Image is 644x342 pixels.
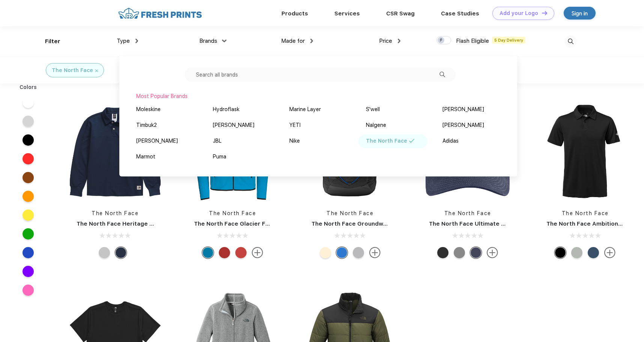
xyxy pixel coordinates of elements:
img: dropdown.png [398,39,400,43]
div: Rainyday Ivory Dark Heather Tnf Black [320,247,331,258]
div: S'well [366,105,380,113]
div: [PERSON_NAME] [442,121,484,129]
a: The North Face Ambition Polo [546,220,632,227]
div: Nalgene [366,121,386,129]
img: filter_cancel.svg [95,69,98,72]
div: Timbuk2 [136,121,157,129]
div: Shady Blue [588,247,599,258]
div: Moleskine [136,105,161,113]
img: more.svg [369,247,381,258]
div: [PERSON_NAME] [213,121,254,129]
img: func=resize&h=266 [65,102,165,202]
div: Rage Red and TNF Black [219,247,230,258]
div: Urban Navy TNF White [470,247,481,258]
img: desktop_search.svg [564,35,577,48]
div: Asphalt Grey TNF White [437,247,448,258]
a: The North Face Glacier Full-Zip Fleece Jacket [194,220,326,227]
a: The North Face [327,210,373,216]
div: Rage Red TNF Black [235,247,247,258]
img: filter_dropdown_search.svg [439,72,445,77]
div: [PERSON_NAME] [136,137,178,145]
span: Brands [199,38,217,44]
div: Marmot [136,153,155,161]
div: Hydroflask [213,105,239,113]
div: Sign in [572,9,588,18]
div: Nike [289,137,300,145]
div: Marine Layer [289,105,321,113]
div: Hero Blue and TNF Black [202,247,214,258]
img: dropdown.png [222,39,227,42]
div: YETI [289,121,301,129]
img: filter_selected.svg [409,139,415,143]
img: dropdown.png [310,39,313,43]
div: Colors [14,83,43,91]
div: TNF Light Grey Heather [99,247,110,258]
div: Add your Logo [500,10,538,17]
img: func=resize&h=266 [535,102,635,202]
div: Puma [213,153,226,161]
a: The North Face [92,210,138,216]
div: TNF Medium Grey Heather TNF Black [454,247,465,258]
div: The North Face [52,66,93,74]
div: [PERSON_NAME] [442,105,484,113]
a: The North Face [209,210,256,216]
img: more.svg [487,247,498,258]
a: The North Face Ultimate Trucker Cap [429,220,536,227]
div: Most Popular Brands [136,92,500,100]
span: Price [379,38,392,44]
img: more.svg [604,247,615,258]
div: Summit Navy [115,247,126,258]
div: Monster Blue Asphalt Grey [336,247,348,258]
div: Filter [45,37,60,46]
a: The North Face Groundwork Backpack [311,220,422,227]
span: Flash Eligible [456,38,489,44]
input: Search all brands [185,68,456,82]
a: Sign in [564,7,596,20]
div: Meld Grey Heather [571,247,582,258]
span: Type [117,38,130,44]
div: Adidas [442,137,459,145]
div: JBL [213,137,221,145]
img: DT [542,11,547,15]
img: dropdown.png [135,39,138,43]
a: Products [281,10,308,17]
img: fo%20logo%202.webp [116,7,204,20]
span: Made for [281,38,305,44]
a: The North Face Heritage Patch Rugby Shirt - Women's [77,220,233,227]
div: TNF Black [555,247,566,258]
div: Mid Grey Asphalt Grey [353,247,364,258]
img: more.svg [252,247,263,258]
div: The North Face [366,137,407,145]
a: The North Face [444,210,491,216]
a: The North Face [562,210,609,216]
